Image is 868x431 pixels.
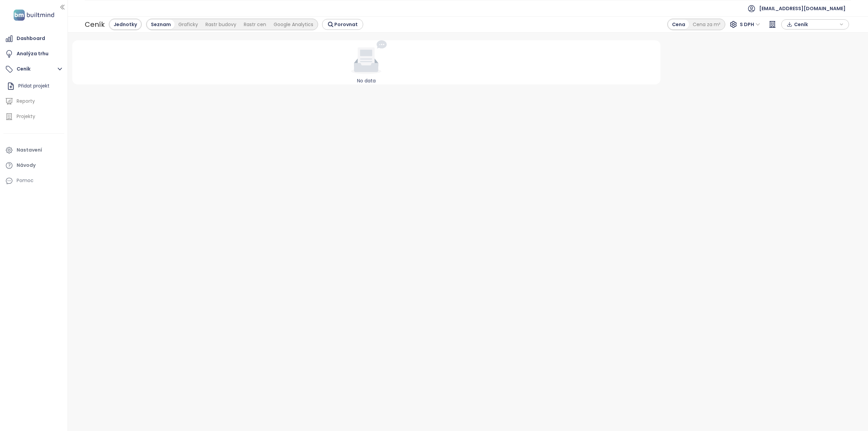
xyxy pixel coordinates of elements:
div: Nastavení [17,146,42,154]
div: Pomoc [3,174,64,188]
div: Přidat projekt [18,82,50,90]
div: Rastr budovy [202,20,240,29]
div: Dashboard [17,34,45,43]
div: Pomoc [17,176,34,185]
button: Ceník [3,62,64,76]
div: Graficky [175,20,202,29]
img: logo [12,8,56,22]
a: Reporty [3,95,64,108]
div: No data [75,77,658,84]
span: [EMAIL_ADDRESS][DOMAIN_NAME] [759,0,846,17]
div: Jednotky [110,20,141,29]
div: Přidat projekt [5,79,62,93]
a: Dashboard [3,32,64,45]
div: Cena za m² [689,20,724,29]
span: S DPH [740,19,760,30]
a: Analýza trhu [3,47,64,61]
div: Rastr cen [240,20,270,29]
div: button [785,19,845,30]
a: Návody [3,159,64,172]
div: Cena [668,20,689,29]
span: Porovnat [334,21,358,28]
a: Projekty [3,110,64,123]
div: Seznam [147,20,175,29]
button: Porovnat [322,19,363,30]
a: Nastavení [3,143,64,157]
div: Google Analytics [270,20,317,29]
div: Ceník [85,18,105,31]
div: Reporty [17,97,35,105]
div: Návody [17,161,36,170]
div: Projekty [17,112,35,121]
span: Ceník [794,19,838,30]
div: Analýza trhu [17,50,48,58]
